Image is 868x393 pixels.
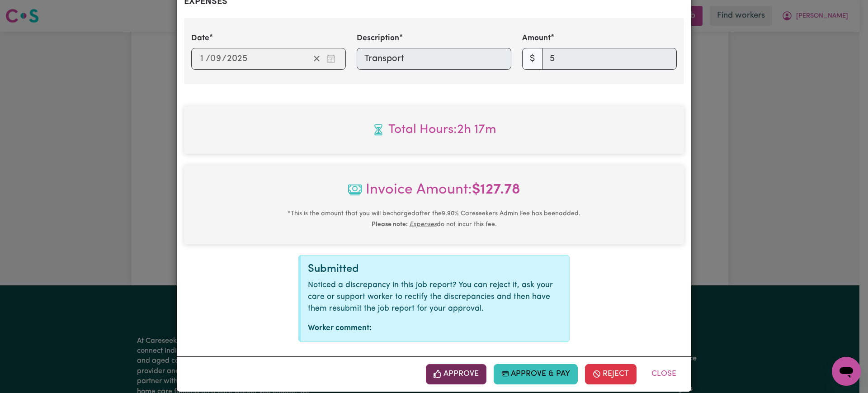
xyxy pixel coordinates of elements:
span: / [206,54,210,64]
button: Close [644,364,684,384]
span: / [222,54,226,64]
button: Reject [585,364,637,384]
input: ---- [226,52,248,66]
u: Expenses [410,221,437,228]
button: Enter the date of expense [324,52,338,66]
span: Submitted [308,264,359,275]
label: Date [191,33,209,44]
button: Clear date [310,52,324,66]
label: Description [357,33,399,44]
input: Transport [357,48,511,70]
input: -- [211,52,222,66]
span: Invoice Amount: [191,179,677,208]
iframe: Button to launch messaging window [832,357,861,386]
strong: Worker comment: [308,324,372,332]
span: Total hours worked: 2 hours 17 minutes [191,120,677,139]
b: Please note: [372,221,408,228]
button: Approve [426,364,486,384]
label: Amount [522,33,551,44]
span: $ [522,48,542,70]
small: This is the amount that you will be charged after the 9.90 % Careseekers Admin Fee has been added... [288,210,580,228]
b: $ 127.78 [472,183,520,197]
span: 0 [210,54,216,63]
p: Noticed a discrepancy in this job report? You can reject it, ask your care or support worker to r... [308,279,562,315]
button: Approve & Pay [494,364,578,384]
input: -- [200,52,206,66]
